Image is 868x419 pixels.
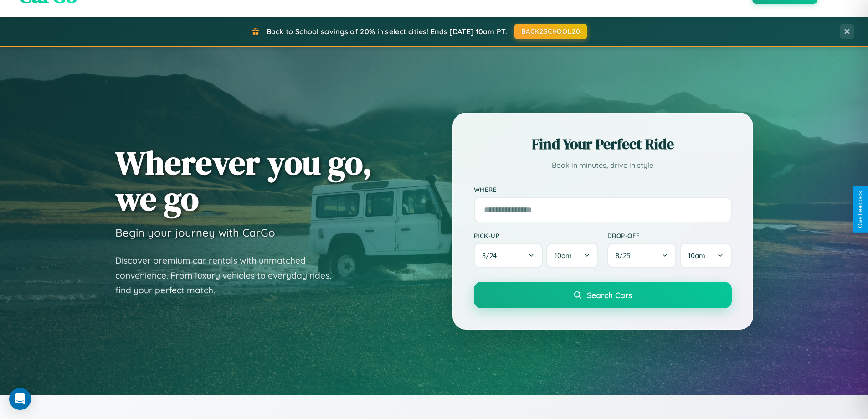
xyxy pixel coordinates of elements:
span: Back to School savings of 20% in select cities! Ends [DATE] 10am PT. [267,27,507,36]
span: 10am [555,251,572,260]
button: 8/24 [474,243,543,268]
div: Give Feedback [857,191,863,228]
div: Open Intercom Messenger [9,388,31,410]
label: Drop-off [607,232,732,239]
label: Where [474,186,732,193]
h3: Begin your journey with CarGo [115,226,275,239]
h1: Wherever you go, we go [115,145,372,217]
button: 10am [546,243,598,268]
span: 8 / 24 [482,251,501,260]
button: 10am [680,243,731,268]
button: 8/25 [607,243,677,268]
button: Search Cars [474,282,732,308]
h2: Find Your Perfect Ride [474,134,732,154]
span: Search Cars [587,290,632,300]
p: Book in minutes, drive in style [474,159,732,172]
button: BACK2SCHOOL20 [514,24,587,39]
span: 10am [688,251,705,260]
label: Pick-up [474,232,598,239]
span: 8 / 25 [616,251,635,260]
p: Discover premium car rentals with unmatched convenience. From luxury vehicles to everyday rides, ... [115,253,343,298]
